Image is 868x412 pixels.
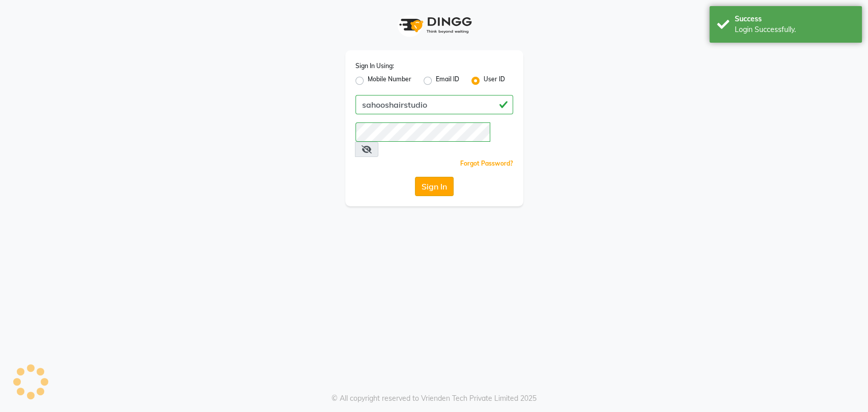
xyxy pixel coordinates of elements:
label: Sign In Using: [355,61,394,71]
a: Forgot Password? [460,160,513,167]
button: Sign In [415,177,454,196]
label: Mobile Number [368,75,411,87]
label: User ID [484,75,505,87]
input: Username [355,95,513,114]
div: Success [735,14,854,24]
img: logo1.svg [394,10,475,40]
input: Username [355,122,490,142]
label: Email ID [436,75,459,87]
div: Login Successfully. [735,24,854,35]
